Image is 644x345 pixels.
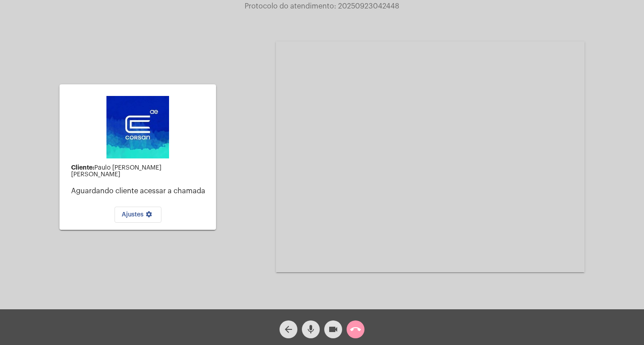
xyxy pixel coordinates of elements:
[305,324,316,335] mat-icon: mic
[71,164,94,170] strong: Cliente:
[106,96,169,158] img: d4669ae0-8c07-2337-4f67-34b0df7f5ae4.jpeg
[328,324,339,335] mat-icon: videocam
[283,324,294,335] mat-icon: arrow_back
[71,164,209,178] div: Paulo [PERSON_NAME] [PERSON_NAME]
[114,207,161,223] button: Ajustes
[71,187,209,195] p: Aguardando cliente acessar a chamada
[245,3,399,10] span: Protocolo do atendimento: 20250923042448
[122,212,154,218] span: Ajustes
[350,324,361,335] mat-icon: call_end
[144,211,154,221] mat-icon: settings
